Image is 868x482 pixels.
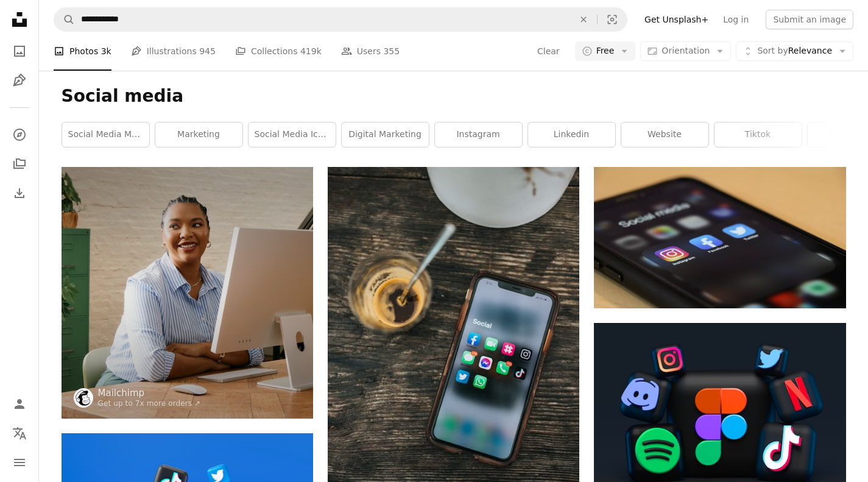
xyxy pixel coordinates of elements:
button: Submit an image [766,10,853,29]
a: tiktok [715,122,802,147]
a: digital marketing [342,122,429,147]
img: black iphone 4 on brown wooden table [594,167,845,308]
a: Get Unsplash+ [637,10,716,29]
a: black iphone 4 on brown wooden table [594,232,845,243]
span: Sort by [757,46,788,55]
button: Clear [537,41,560,61]
a: social media marketing [62,122,149,147]
a: blue red and green letters illustration [594,412,845,423]
span: Orientation [662,46,710,55]
span: Free [596,45,615,57]
span: Relevance [757,45,832,57]
a: linkedin [528,122,615,147]
a: social media icons [249,122,336,147]
button: Clear [570,8,597,31]
a: A woman smiling while working at a computer [62,287,313,298]
button: Free [575,41,636,61]
a: Illustrations 945 [131,32,216,71]
button: Language [7,421,32,445]
a: Explore [7,122,32,147]
h1: Social media [62,85,846,107]
a: marketing [155,122,242,147]
a: Collections 419k [235,32,322,71]
a: Log in [716,10,756,29]
a: Users 355 [341,32,400,71]
img: Go to Mailchimp's profile [74,388,93,408]
a: instagram [435,122,522,147]
span: 945 [199,44,216,58]
a: Log in / Sign up [7,392,32,416]
a: Illustrations [7,68,32,93]
form: Find visuals sitewide [54,7,627,32]
a: website [621,122,708,147]
img: A woman smiling while working at a computer [62,167,313,419]
a: white samsung android smartphone on brown wooden table [328,350,579,361]
button: Search Unsplash [54,8,75,31]
a: Photos [7,39,32,63]
button: Visual search [598,8,627,31]
a: Collections [7,152,32,176]
button: Orientation [640,41,731,61]
a: Home — Unsplash [7,7,32,34]
a: Get up to 7x more orders ↗ [98,399,201,408]
span: 355 [383,44,400,58]
a: Download History [7,181,32,205]
button: Sort byRelevance [736,41,853,61]
button: Menu [7,450,32,475]
span: 419k [300,44,322,58]
a: Mailchimp [98,387,201,399]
